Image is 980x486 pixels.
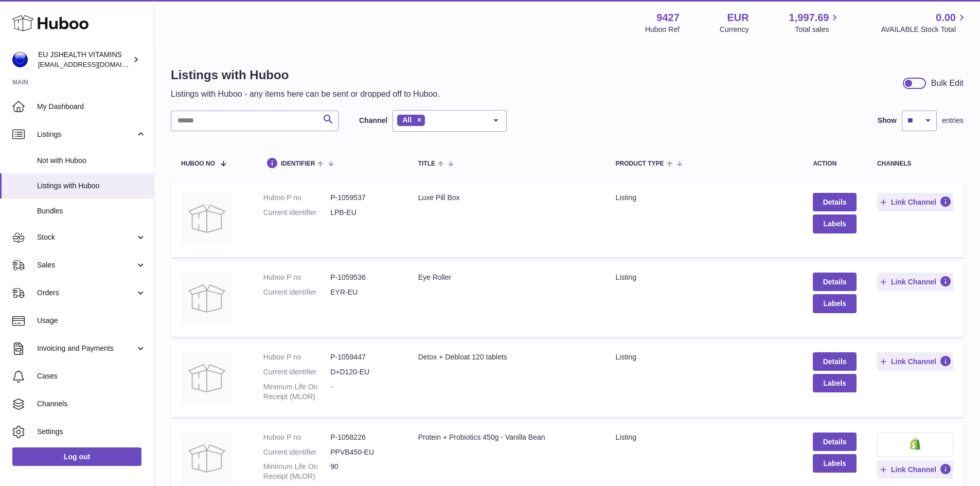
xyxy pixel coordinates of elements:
span: 1,997.69 [789,11,829,25]
a: Log out [12,447,141,466]
dd: P-1059536 [330,273,397,282]
a: 0.00 AVAILABLE Stock Total [881,11,968,34]
div: action [813,160,857,167]
strong: EUR [727,11,749,25]
label: Show [878,116,897,125]
img: Eye Roller [181,273,233,324]
h1: Listings with Huboo [171,67,440,83]
span: Bundles [37,206,146,216]
img: Detox + Debloat 120 tablets [181,352,233,404]
span: Listings with Huboo [37,181,146,191]
img: shopify-small.png [910,438,921,450]
dt: Huboo P no [263,193,330,203]
div: EU JSHEALTH VITAMINS [38,50,131,69]
span: Orders [37,288,135,298]
button: Link Channel [877,352,953,371]
span: Link Channel [891,465,936,474]
strong: 9427 [656,11,680,25]
dt: Huboo P no [263,352,330,362]
dt: Current identifier [263,208,330,218]
dd: LPB-EU [330,208,397,218]
span: Cases [37,371,146,381]
dt: Huboo P no [263,433,330,442]
span: Link Channel [891,357,936,366]
dt: Huboo P no [263,273,330,282]
div: listing [616,193,793,203]
span: Not with Huboo [37,156,146,166]
span: Product Type [616,160,664,167]
div: Bulk Edit [931,78,964,89]
button: Labels [813,374,857,392]
dt: Minimum Life On Receipt (MLOR) [263,382,330,402]
dd: EYR-EU [330,287,397,297]
img: Protein + Probiotics 450g - Vanilla Bean [181,433,233,484]
span: Huboo no [181,160,215,167]
span: 0.00 [936,11,956,25]
span: All [402,116,412,124]
div: listing [616,433,793,442]
a: Details [813,193,857,211]
dd: PPVB450-EU [330,447,397,457]
div: channels [877,160,953,167]
dd: - [330,382,397,402]
dd: D+D120-EU [330,367,397,377]
span: identifier [281,160,315,167]
dd: P-1059537 [330,193,397,203]
span: Settings [37,427,146,437]
dt: Current identifier [263,287,330,297]
span: Link Channel [891,277,936,286]
div: listing [616,352,793,362]
img: internalAdmin-9427@internal.huboo.com [12,52,28,67]
a: Details [813,433,857,451]
div: Luxe Pill Box [418,193,595,203]
dd: P-1059447 [330,352,397,362]
span: entries [942,116,964,125]
span: My Dashboard [37,102,146,112]
label: Channel [359,116,387,125]
a: Details [813,352,857,371]
div: Eye Roller [418,273,595,282]
span: AVAILABLE Stock Total [881,25,968,34]
span: [EMAIL_ADDRESS][DOMAIN_NAME] [38,60,151,68]
dt: Current identifier [263,447,330,457]
button: Link Channel [877,193,953,211]
p: Listings with Huboo - any items here can be sent or dropped off to Huboo. [171,88,440,100]
div: Currency [720,25,749,34]
a: 1,997.69 Total sales [789,11,841,34]
span: Sales [37,260,135,270]
dt: Current identifier [263,367,330,377]
span: Listings [37,130,135,139]
span: Total sales [795,25,841,34]
dd: P-1058226 [330,433,397,442]
span: Usage [37,316,146,326]
div: Protein + Probiotics 450g - Vanilla Bean [418,433,595,442]
button: Link Channel [877,460,953,479]
div: listing [616,273,793,282]
dd: 90 [330,462,397,481]
span: Invoicing and Payments [37,344,135,353]
span: title [418,160,435,167]
button: Link Channel [877,273,953,291]
div: Huboo Ref [645,25,680,34]
button: Labels [813,454,857,473]
button: Labels [813,214,857,233]
a: Details [813,273,857,291]
button: Labels [813,294,857,313]
span: Link Channel [891,197,936,207]
div: Detox + Debloat 120 tablets [418,352,595,362]
span: Stock [37,232,135,242]
dt: Minimum Life On Receipt (MLOR) [263,462,330,481]
span: Channels [37,399,146,409]
img: Luxe Pill Box [181,193,233,244]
